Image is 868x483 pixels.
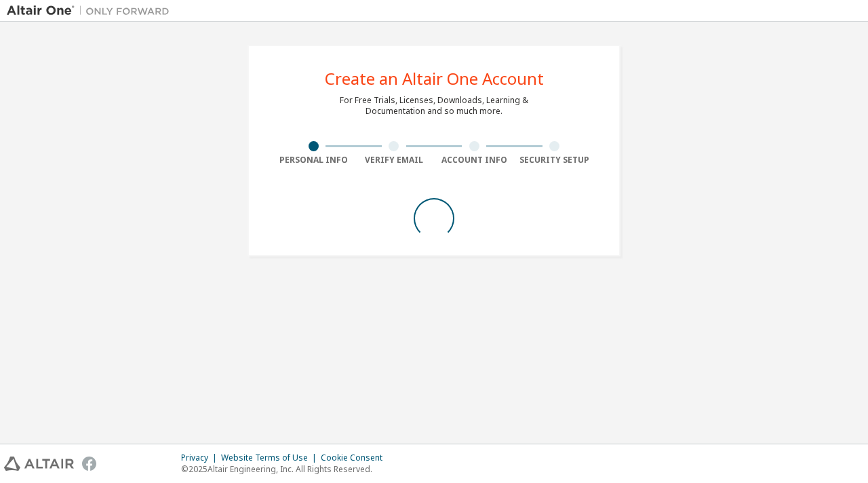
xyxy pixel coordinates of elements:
div: Privacy [181,452,221,463]
div: For Free Trials, Licenses, Downloads, Learning & Documentation and so much more. [340,95,528,117]
p: © 2025 Altair Engineering, Inc. All Rights Reserved. [181,463,391,475]
div: Verify Email [354,155,435,166]
div: Cookie Consent [321,452,391,463]
img: altair_logo.svg [4,457,74,471]
div: Security Setup [515,155,595,166]
div: Create an Altair One Account [325,71,544,87]
img: facebook.svg [82,457,96,471]
div: Website Terms of Use [221,452,321,463]
div: Personal Info [273,155,354,166]
img: Altair One [7,4,176,18]
div: Account Info [434,155,515,166]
